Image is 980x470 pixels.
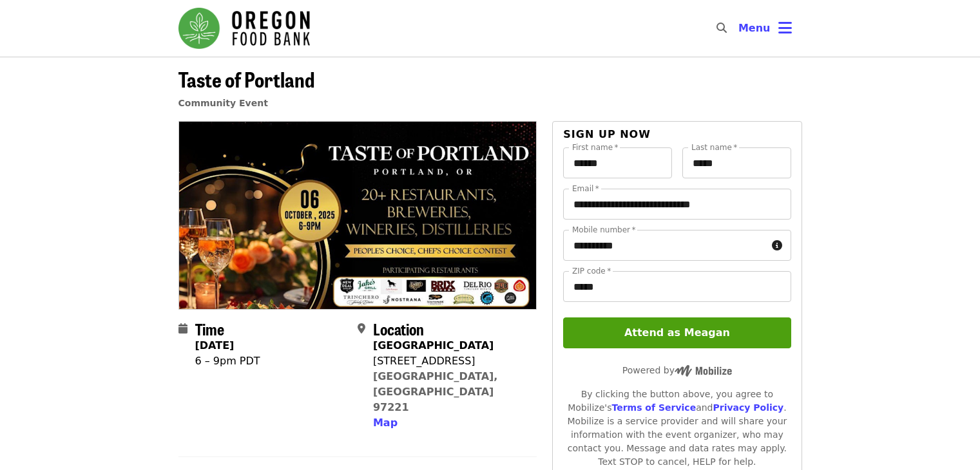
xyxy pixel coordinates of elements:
[572,185,599,193] label: Email
[622,365,732,375] span: Powered by
[178,323,187,335] i: calendar icon
[563,317,791,348] button: Attend as Meagan
[373,353,526,369] div: [STREET_ADDRESS]
[563,271,791,302] input: ZIP code
[358,323,365,335] i: map-marker-alt icon
[691,144,737,151] label: Last name
[195,317,224,340] span: Time
[373,370,498,413] a: [GEOGRAPHIC_DATA], [GEOGRAPHIC_DATA] 97221
[778,19,792,37] i: bars icon
[373,317,424,340] span: Location
[713,402,783,413] a: Privacy Policy
[373,417,398,429] span: Map
[195,339,235,352] strong: [DATE]
[373,415,398,431] button: Map
[682,147,791,178] input: Last name
[675,365,732,377] img: Powered by Mobilize
[563,147,672,178] input: First name
[572,267,611,275] label: ZIP code
[738,22,771,34] span: Menu
[772,240,782,252] i: circle-info icon
[373,339,494,352] strong: [GEOGRAPHIC_DATA]
[563,189,791,220] input: Email
[572,226,635,234] label: Mobile number
[195,353,260,369] div: 6 – 9pm PDT
[563,388,791,469] div: By clicking the button above, you agree to Mobilize's and . Mobilize is a service provider and wi...
[178,98,268,108] a: Community Event
[716,22,727,34] i: search icon
[178,8,310,49] img: Oregon Food Bank - Home
[728,13,802,44] button: Toggle account menu
[735,13,745,44] input: Search
[572,144,619,151] label: First name
[563,128,651,140] span: Sign up now
[179,122,537,308] img: Taste of Portland organized by Oregon Food Bank
[563,230,766,261] input: Mobile number
[178,64,314,94] span: Taste of Portland
[611,402,696,413] a: Terms of Service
